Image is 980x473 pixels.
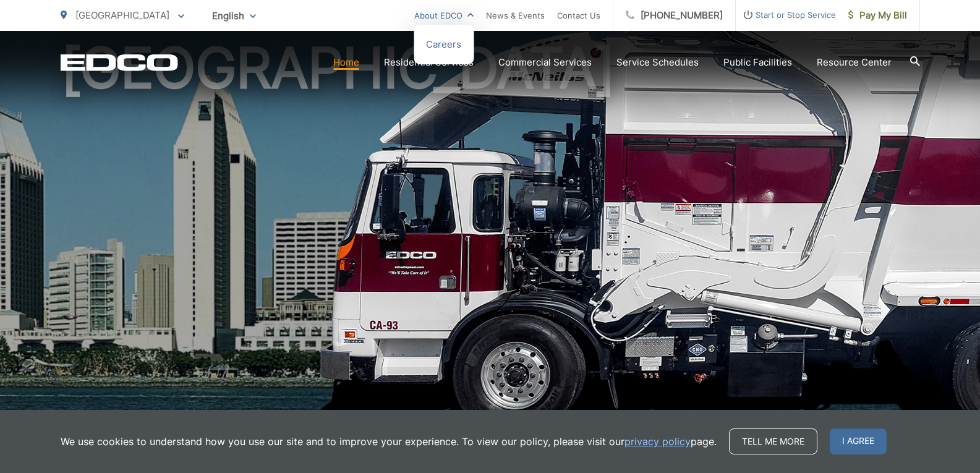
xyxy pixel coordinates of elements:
[384,55,474,70] a: Residential Services
[729,428,817,454] a: Tell me more
[498,55,592,70] a: Commercial Services
[616,55,699,70] a: Service Schedules
[333,55,359,70] a: Home
[486,8,545,23] a: News & Events
[557,8,600,23] a: Contact Us
[61,37,920,428] h1: [GEOGRAPHIC_DATA]
[723,55,792,70] a: Public Facilities
[426,37,461,52] a: Careers
[75,9,169,21] span: [GEOGRAPHIC_DATA]
[624,434,691,449] a: privacy policy
[203,5,265,27] span: English
[817,55,892,70] a: Resource Center
[848,8,907,23] span: Pay My Bill
[61,434,717,449] p: We use cookies to understand how you use our site and to improve your experience. To view our pol...
[414,8,474,23] a: About EDCO
[830,428,887,454] span: I agree
[61,54,178,71] a: EDCD logo. Return to the homepage.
